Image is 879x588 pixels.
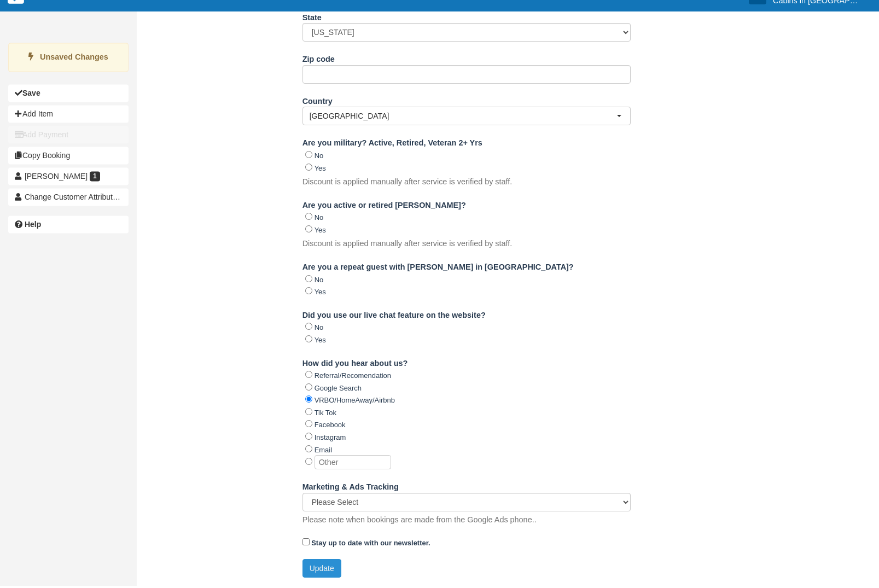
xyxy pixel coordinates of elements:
[315,398,395,406] label: VRBO/HomeAway/Airbnb
[315,278,324,286] label: No
[315,154,324,162] label: No
[302,495,631,514] select: Please Select
[8,149,129,166] button: Copy Booking
[8,170,129,187] a: [PERSON_NAME] 1
[315,216,324,224] label: No
[25,222,41,231] b: Help
[302,136,482,151] label: Are you military? Active, Retired, Veteran 2+ Yrs
[302,198,466,213] label: Are you active or retired [PERSON_NAME]?
[302,260,574,275] label: Are you a repeat guest with [PERSON_NAME] in [GEOGRAPHIC_DATA]?
[302,52,335,67] label: Zip code
[302,240,513,252] p: Discount is applied manually after service is verified by staff.
[302,540,310,548] input: Stay up to date with our newsletter.
[315,325,324,334] label: No
[8,107,129,125] button: Add Item
[315,166,326,174] label: Yes
[315,386,362,394] label: Google Search
[311,541,430,549] strong: Stay up to date with our newsletter.
[302,178,513,190] p: Discount is applied manually after service is verified by staff.
[315,338,326,346] label: Yes
[315,290,326,298] label: Yes
[302,480,399,495] label: Marketing & Ads Tracking
[90,173,100,183] span: 1
[8,128,129,145] button: Add Payment
[302,10,322,26] label: State
[310,113,616,124] span: [GEOGRAPHIC_DATA]
[25,174,88,183] span: [PERSON_NAME]
[302,94,333,109] label: Country
[315,448,332,456] label: Email
[315,457,391,471] input: Other
[40,55,108,63] strong: Unsaved Changes
[8,86,129,104] button: Save
[22,91,40,100] b: Save
[8,190,129,208] button: Change Customer Attribution
[302,516,537,528] p: Please note when bookings are made from the Google Ads phone..
[315,411,336,419] label: Tik Tok
[315,374,391,382] label: Referral/Recomendation
[302,308,486,323] label: Did you use our live chat feature on the website?
[302,356,408,371] label: How did you hear about us?
[25,195,123,203] span: Change Customer Attribution
[315,423,346,431] label: Facebook
[315,435,346,444] label: Instagram
[315,228,326,236] label: Yes
[302,109,631,127] button: [GEOGRAPHIC_DATA]
[302,561,341,580] button: Update
[8,218,129,235] a: Help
